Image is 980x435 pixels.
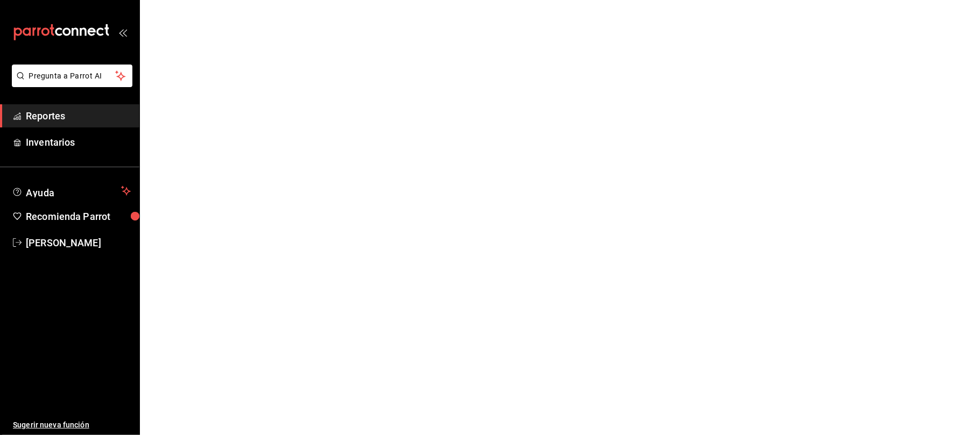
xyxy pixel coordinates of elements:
span: [PERSON_NAME] [26,236,131,250]
a: Pregunta a Parrot AI [8,78,132,89]
span: Inventarios [26,135,131,149]
span: Recomienda Parrot [26,209,131,224]
button: open_drawer_menu [118,28,127,37]
span: Ayuda [26,184,117,197]
button: Pregunta a Parrot AI [12,65,132,87]
span: Pregunta a Parrot AI [29,70,116,82]
span: Sugerir nueva función [13,419,131,431]
span: Reportes [26,109,131,123]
